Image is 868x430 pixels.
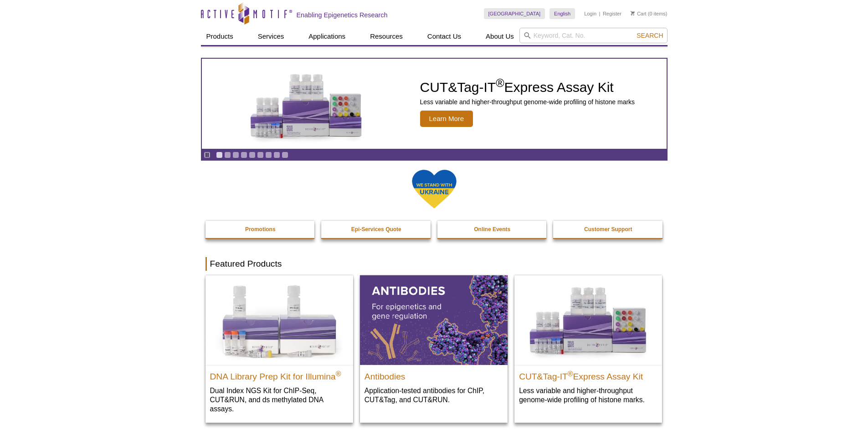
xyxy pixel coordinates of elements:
[265,152,272,158] a: Go to slide 7
[584,226,632,233] strong: Customer Support
[637,32,663,39] span: Search
[210,386,349,414] p: Dual Index NGS Kit for ChIP-Seq, CUT&RUN, and ds methylated DNA assays.
[437,221,548,238] a: Online Events
[202,59,667,149] article: CUT&Tag-IT Express Assay Kit
[599,8,601,19] li: |
[634,31,666,40] button: Search
[297,11,388,19] h2: Enabling Epigenetics Research
[205,275,353,422] a: DNA Library Prep Kit for Illumina DNA Library Prep Kit for Illumina® Dual Index NGS Kit for ChIP-...
[568,369,573,377] sup: ®
[631,10,647,17] a: Cart
[360,275,508,413] a: All Antibodies Antibodies Application-tested antibodies for ChIP, CUT&Tag, and CUT&RUN.
[303,28,351,45] a: Applications
[550,8,575,19] a: English
[420,98,635,106] p: Less variable and higher-throughput genome-wide profiling of histone marks
[519,386,657,405] p: Less variable and higher-throughput genome-wide profiling of histone marks​.
[321,221,431,238] a: Epi-Services Quote
[514,275,662,364] img: CUT&Tag-IT® Express Assay Kit
[216,152,223,158] a: Go to slide 1
[420,81,635,94] h2: CUT&Tag-IT Express Assay Kit
[631,11,635,15] img: Your Cart
[603,10,621,17] a: Register
[210,368,349,381] h2: DNA Library Prep Kit for Illumina
[249,152,256,158] a: Go to slide 5
[351,226,401,233] strong: Epi-Services Quote
[282,152,288,158] a: Go to slide 9
[514,275,662,413] a: CUT&Tag-IT® Express Assay Kit CUT&Tag-IT®Express Assay Kit Less variable and higher-throughput ge...
[241,152,247,158] a: Go to slide 4
[365,386,503,405] p: Application-tested antibodies for ChIP, CUT&Tag, and CUT&RUN.
[420,111,473,127] span: Learn More
[411,169,457,209] img: We Stand With Ukraine
[474,226,510,233] strong: Online Events
[204,152,211,158] a: Toggle autoplay
[231,54,381,154] img: CUT&Tag-IT Express Assay Kit
[245,226,276,233] strong: Promotions
[519,368,657,381] h2: CUT&Tag-IT Express Assay Kit
[205,221,316,238] a: Promotions
[205,275,353,364] img: DNA Library Prep Kit for Illumina
[205,257,663,271] h2: Featured Products
[336,369,341,377] sup: ®
[553,221,663,238] a: Customer Support
[365,28,408,45] a: Resources
[273,152,280,158] a: Go to slide 8
[422,28,467,45] a: Contact Us
[360,275,508,364] img: All Antibodies
[257,152,264,158] a: Go to slide 6
[496,76,504,89] sup: ®
[480,28,519,45] a: About Us
[224,152,231,158] a: Go to slide 2
[584,10,596,17] a: Login
[631,8,668,19] li: (0 items)
[202,59,667,149] a: CUT&Tag-IT Express Assay Kit CUT&Tag-IT®Express Assay Kit Less variable and higher-throughput gen...
[365,368,503,381] h2: Antibodies
[201,28,239,45] a: Products
[232,152,239,158] a: Go to slide 3
[252,28,290,45] a: Services
[484,8,545,19] a: [GEOGRAPHIC_DATA]
[519,28,668,43] input: Keyword, Cat. No.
